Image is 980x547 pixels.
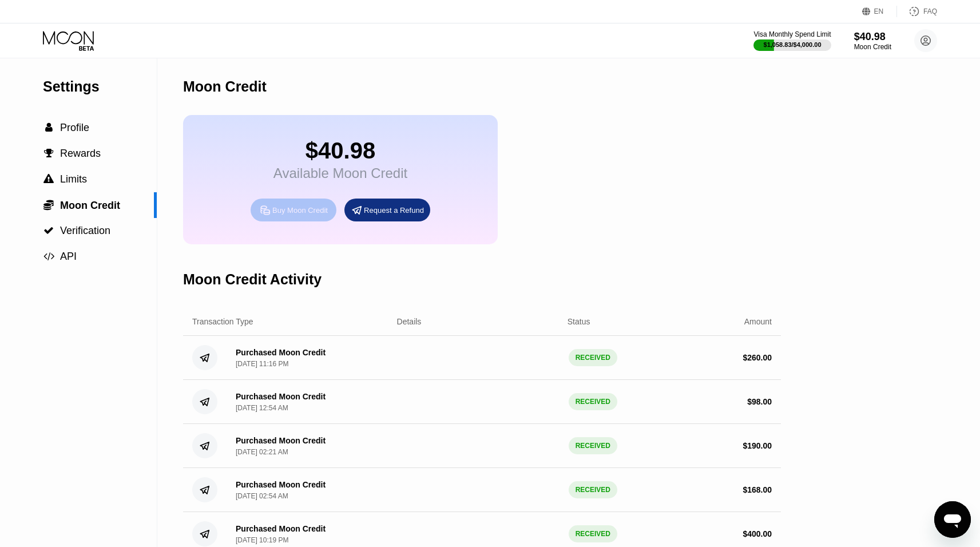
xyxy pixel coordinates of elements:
[236,524,326,533] div: Purchased Moon Credit
[43,174,54,184] div: 
[236,348,326,357] div: Purchased Moon Credit
[897,6,937,17] div: FAQ
[43,174,54,184] span: 
[60,148,101,159] span: Rewards
[43,225,54,236] span: 
[236,392,326,401] div: Purchased Moon Credit
[753,30,831,38] div: Visa Monthly Spend Limit
[923,7,937,15] div: FAQ
[743,529,772,538] div: $ 400.00
[753,30,831,51] div: Visa Monthly Spend Limit$1,058.83/$4,000.00
[43,251,54,261] span: 
[569,525,617,542] div: RECEIVED
[273,165,407,181] div: Available Moon Credit
[569,349,617,366] div: RECEIVED
[43,199,54,211] div: 
[934,501,971,538] iframe: Button to launch messaging window
[45,122,53,133] span: 
[744,317,772,326] div: Amount
[44,148,54,158] span: 
[743,353,772,362] div: $ 260.00
[569,437,617,454] div: RECEIVED
[272,205,328,215] div: Buy Moon Credit
[60,200,120,211] span: Moon Credit
[236,448,288,456] div: [DATE] 02:21 AM
[43,148,54,158] div: 
[43,199,54,211] span: 
[43,225,54,236] div: 
[60,225,110,236] span: Verification
[60,173,87,185] span: Limits
[568,317,590,326] div: Status
[60,122,89,133] span: Profile
[192,317,253,326] div: Transaction Type
[236,536,288,544] div: [DATE] 10:19 PM
[236,492,288,500] div: [DATE] 02:54 AM
[236,480,326,489] div: Purchased Moon Credit
[854,43,891,51] div: Moon Credit
[60,251,77,262] span: API
[862,6,897,17] div: EN
[764,41,822,48] div: $1,058.83 / $4,000.00
[743,485,772,494] div: $ 168.00
[569,393,617,410] div: RECEIVED
[743,441,772,450] div: $ 190.00
[397,317,422,326] div: Details
[874,7,884,15] div: EN
[251,199,336,221] div: Buy Moon Credit
[43,78,157,95] div: Settings
[183,271,322,288] div: Moon Credit Activity
[364,205,424,215] div: Request a Refund
[854,31,891,43] div: $40.98
[236,436,326,445] div: Purchased Moon Credit
[43,122,54,133] div: 
[273,138,407,164] div: $40.98
[236,404,288,412] div: [DATE] 12:54 AM
[236,360,288,368] div: [DATE] 11:16 PM
[569,481,617,498] div: RECEIVED
[43,251,54,261] div: 
[344,199,430,221] div: Request a Refund
[747,397,772,406] div: $ 98.00
[183,78,267,95] div: Moon Credit
[854,31,891,51] div: $40.98Moon Credit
